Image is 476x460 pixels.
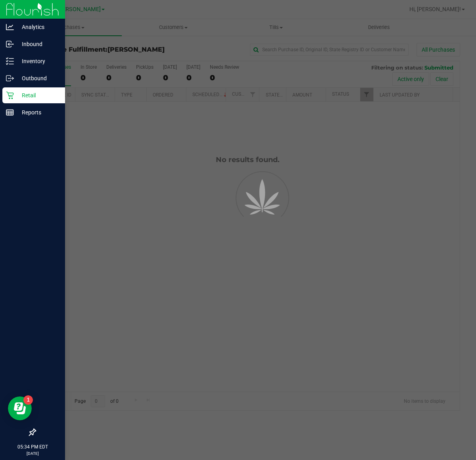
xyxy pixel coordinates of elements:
[6,23,14,31] inline-svg: Analytics
[6,91,14,99] inline-svg: Retail
[4,443,61,450] p: 05:34 PM EDT
[14,108,61,117] p: Reports
[23,395,33,405] iframe: Resource center unread badge
[14,73,61,83] p: Outbound
[14,22,61,32] p: Analytics
[14,56,61,66] p: Inventory
[4,450,61,456] p: [DATE]
[6,108,14,116] inline-svg: Reports
[8,396,32,420] iframe: Resource center
[14,91,61,100] p: Retail
[14,39,61,49] p: Inbound
[6,40,14,48] inline-svg: Inbound
[6,57,14,65] inline-svg: Inventory
[6,74,14,82] inline-svg: Outbound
